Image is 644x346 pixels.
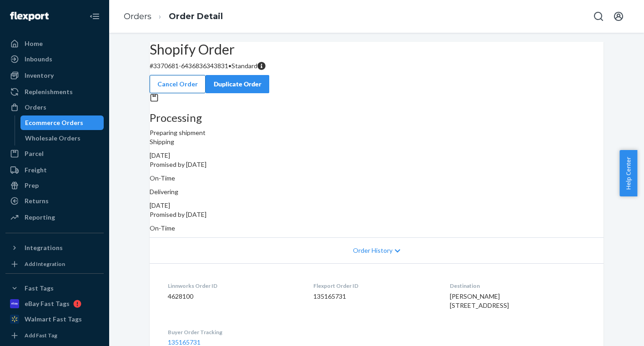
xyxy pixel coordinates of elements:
span: Standard [231,62,257,70]
img: Flexport logo [10,12,49,21]
a: Order Detail [169,11,223,21]
dt: Linnworks Order ID [168,282,299,290]
span: [PERSON_NAME] [STREET_ADDRESS] [450,292,509,309]
a: Prep [5,178,104,193]
div: Returns [25,196,49,206]
div: Integrations [25,243,63,252]
a: Inbounds [5,52,104,66]
div: Inventory [25,71,54,80]
div: eBay Fast Tags [25,299,70,308]
a: Orders [124,11,151,21]
div: Walmart Fast Tags [25,315,82,324]
div: [DATE] [150,151,604,160]
div: Parcel [25,149,44,158]
dt: Flexport Order ID [313,282,435,290]
div: Freight [25,165,47,175]
button: Duplicate Order [206,75,269,93]
p: Promised by [DATE] [150,210,604,219]
div: Wholesale Orders [25,134,80,143]
a: Wholesale Orders [20,131,104,145]
button: Integrations [5,241,104,255]
span: • [228,62,231,70]
p: On-Time [150,224,604,233]
p: Promised by [DATE] [150,160,604,169]
div: Inbounds [25,55,52,64]
div: Prep [25,181,39,190]
div: Replenishments [25,87,73,96]
div: Add Fast Tag [25,331,57,339]
a: Ecommerce Orders [20,115,104,130]
div: Ecommerce Orders [25,118,83,127]
a: Add Integration [5,259,104,270]
a: Orders [5,100,104,115]
p: Shipping [150,137,604,146]
h2: Shopify Order [150,42,604,57]
dd: 4628100 [168,292,299,301]
button: Close Navigation [86,7,104,25]
a: Parcel [5,146,104,161]
dt: Buyer Order Tracking [168,328,299,336]
ol: breadcrumbs [116,3,230,30]
div: Add Integration [25,260,65,268]
a: Freight [5,163,104,177]
a: eBay Fast Tags [5,296,104,311]
a: Reporting [5,210,104,225]
button: Fast Tags [5,281,104,296]
p: On-Time [150,174,604,183]
button: Open account menu [609,7,628,25]
p: Delivering [150,187,604,196]
div: Fast Tags [25,284,54,293]
div: Reporting [25,213,55,222]
dt: Destination [450,282,585,290]
div: Home [25,39,43,48]
div: [DATE] [150,201,604,210]
span: Order History [353,246,392,255]
dd: 135165731 [313,292,435,301]
a: Walmart Fast Tags [5,312,104,326]
a: 135165731 [168,338,201,346]
a: Home [5,36,104,51]
a: Add Fast Tag [5,330,104,341]
a: Replenishments [5,85,104,99]
h3: Processing [150,112,604,124]
p: # 3370681-6436836343831 [150,61,604,70]
div: Preparing shipment [150,112,604,137]
div: Orders [25,103,46,112]
a: Inventory [5,68,104,83]
a: Returns [5,194,104,208]
button: Cancel Order [150,75,206,93]
button: Open Search Box [589,7,608,25]
button: Help Center [619,150,637,196]
div: Duplicate Order [213,80,262,89]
